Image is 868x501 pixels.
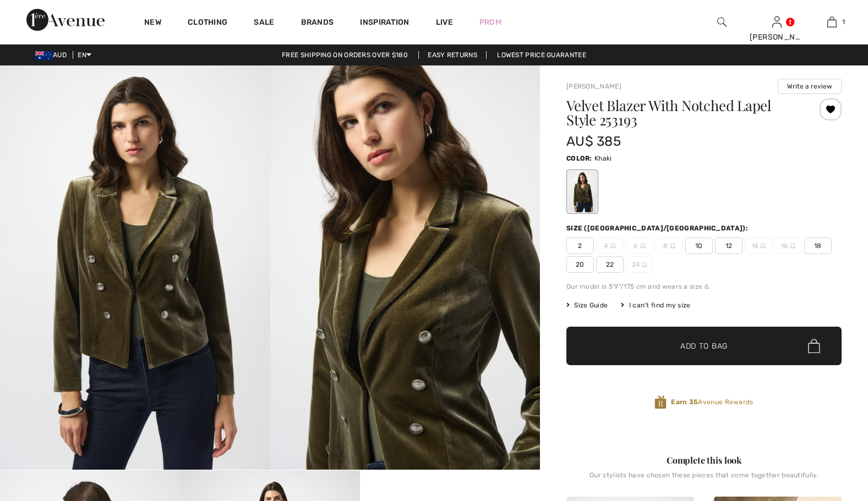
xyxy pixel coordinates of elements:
[656,238,683,254] span: 8
[610,243,616,249] img: ring-m.svg
[642,262,647,267] img: ring-m.svg
[35,51,71,59] span: AUD
[568,171,597,212] div: Khaki
[827,15,837,29] img: My Bag
[750,31,804,43] div: [PERSON_NAME]
[772,15,782,29] img: My Info
[842,17,845,27] span: 1
[566,223,750,233] div: Size ([GEOGRAPHIC_DATA]/[GEOGRAPHIC_DATA]):
[566,134,621,149] span: AU$ 385
[804,238,832,254] span: 18
[670,243,675,249] img: ring-m.svg
[640,243,646,249] img: ring-m.svg
[273,51,417,59] a: Free shipping on orders over $180
[596,256,624,273] span: 22
[188,18,227,29] a: Clothing
[715,238,743,254] span: 12
[805,15,859,29] a: 1
[808,339,820,353] img: Bag.svg
[778,79,842,94] button: Write a review
[488,51,595,59] a: Lowest Price Guarantee
[270,65,541,470] img: Velvet Blazer with Notched Lapel Style 253193. 2
[566,238,594,254] span: 2
[594,155,612,162] span: Khaki
[566,471,842,488] div: Our stylists have chosen these pieces that come together beautifully.
[772,16,782,27] a: Sign In
[418,51,487,59] a: Easy Returns
[626,238,653,254] span: 6
[745,238,772,254] span: 14
[790,243,795,249] img: ring-m.svg
[760,243,766,249] img: ring-m.svg
[671,397,753,407] span: Avenue Rewards
[479,16,501,28] a: Prom
[35,51,53,60] img: Australian Dollar
[566,282,842,291] div: Our model is 5'9"/175 cm and wears a size 6.
[301,18,334,29] a: Brands
[774,238,802,254] span: 16
[680,340,728,352] span: Add to Bag
[26,9,105,31] img: 1ère Avenue
[78,51,91,59] span: EN
[566,327,842,365] button: Add to Bag
[596,238,624,254] span: 4
[254,18,274,29] a: Sale
[144,18,161,29] a: New
[685,238,713,254] span: 10
[566,256,594,273] span: 20
[566,98,796,127] h1: Velvet Blazer With Notched Lapel Style 253193
[566,454,842,467] div: Complete this look
[717,15,727,29] img: search the website
[621,300,690,310] div: I can't find my size
[566,82,621,90] a: [PERSON_NAME]
[654,395,667,410] img: Avenue Rewards
[566,300,608,310] span: Size Guide
[566,155,592,162] span: Color:
[626,256,653,273] span: 24
[436,16,453,28] a: Live
[671,398,698,406] strong: Earn 35
[360,18,409,29] span: Inspiration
